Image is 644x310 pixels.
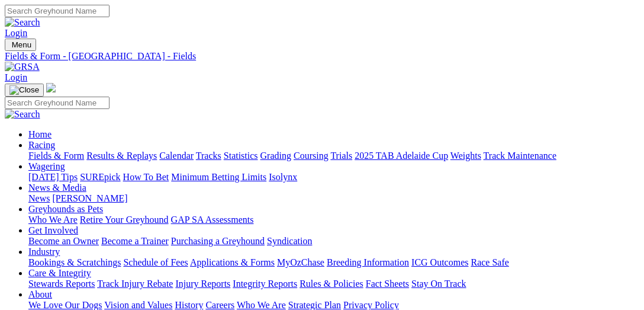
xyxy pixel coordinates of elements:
[5,72,27,82] a: Login
[355,151,448,161] a: 2025 TAB Adelaide Cup
[5,39,36,51] button: Toggle navigation
[80,172,120,182] a: SUREpick
[267,236,312,246] a: Syndication
[277,257,324,267] a: MyOzChase
[86,151,157,161] a: Results & Replays
[28,151,639,161] div: Racing
[104,300,172,310] a: Vision and Values
[52,193,127,203] a: [PERSON_NAME]
[294,151,329,161] a: Coursing
[123,172,169,182] a: How To Bet
[5,62,40,72] img: GRSA
[28,236,99,246] a: Become an Owner
[411,257,468,267] a: ICG Outcomes
[28,129,51,139] a: Home
[28,161,65,171] a: Wagering
[237,300,286,310] a: Who We Are
[5,51,639,62] a: Fields & Form - [GEOGRAPHIC_DATA] - Fields
[101,236,169,246] a: Become a Trainer
[196,151,221,161] a: Tracks
[5,97,110,109] input: Search
[28,279,95,289] a: Stewards Reports
[28,268,91,278] a: Care & Integrity
[484,151,556,161] a: Track Maintenance
[205,300,234,310] a: Careers
[28,215,78,225] a: Who We Are
[12,40,31,49] span: Menu
[28,204,103,214] a: Greyhounds as Pets
[5,109,40,120] img: Search
[28,193,50,203] a: News
[28,140,55,150] a: Racing
[28,172,78,182] a: [DATE] Tips
[28,193,639,204] div: News & Media
[159,151,194,161] a: Calendar
[28,225,78,235] a: Get Involved
[171,236,265,246] a: Purchasing a Greyhound
[260,151,291,161] a: Grading
[28,247,60,257] a: Industry
[28,289,52,299] a: About
[450,151,481,161] a: Weights
[171,215,254,225] a: GAP SA Assessments
[471,257,508,267] a: Race Safe
[9,85,39,95] img: Close
[28,151,84,161] a: Fields & Form
[28,183,86,193] a: News & Media
[5,5,110,17] input: Search
[327,257,409,267] a: Breeding Information
[288,300,341,310] a: Strategic Plan
[28,300,102,310] a: We Love Our Dogs
[5,17,40,28] img: Search
[233,279,297,289] a: Integrity Reports
[175,300,203,310] a: History
[175,279,230,289] a: Injury Reports
[343,300,399,310] a: Privacy Policy
[28,236,639,247] div: Get Involved
[123,257,188,267] a: Schedule of Fees
[97,279,173,289] a: Track Injury Rebate
[28,257,121,267] a: Bookings & Scratchings
[80,215,169,225] a: Retire Your Greyhound
[171,172,266,182] a: Minimum Betting Limits
[411,279,466,289] a: Stay On Track
[300,279,363,289] a: Rules & Policies
[28,172,639,183] div: Wagering
[269,172,297,182] a: Isolynx
[330,151,352,161] a: Trials
[224,151,258,161] a: Statistics
[5,84,44,97] button: Toggle navigation
[46,83,56,92] img: logo-grsa-white.png
[5,28,27,38] a: Login
[190,257,275,267] a: Applications & Forms
[28,279,639,289] div: Care & Integrity
[28,257,639,268] div: Industry
[28,215,639,225] div: Greyhounds as Pets
[366,279,409,289] a: Fact Sheets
